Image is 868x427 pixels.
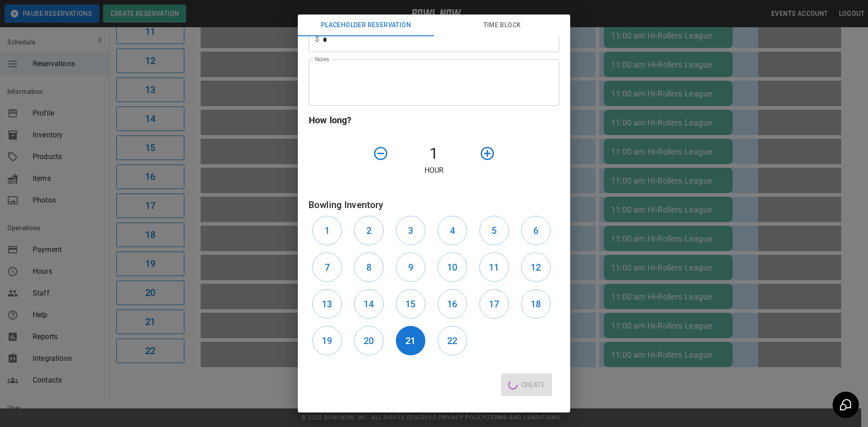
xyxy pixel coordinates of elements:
[354,326,384,355] button: 20
[438,252,467,282] button: 10
[354,289,384,319] button: 14
[521,216,551,245] button: 6
[521,289,551,319] button: 18
[521,252,551,282] button: 12
[298,15,434,36] button: Placeholder Reservation
[392,144,476,163] h4: 1
[312,216,342,245] button: 1
[479,216,509,245] button: 5
[312,326,342,355] button: 19
[533,223,538,238] h6: 6
[396,289,425,319] button: 15
[322,334,332,348] h6: 19
[312,252,342,282] button: 7
[408,260,413,275] h6: 9
[366,260,371,275] h6: 8
[322,297,332,311] h6: 13
[447,260,457,275] h6: 10
[405,334,415,348] h6: 21
[364,334,374,348] h6: 20
[447,297,457,311] h6: 16
[438,289,467,319] button: 16
[489,260,499,275] h6: 11
[309,198,559,212] h6: Bowling Inventory
[438,216,467,245] button: 4
[366,223,371,238] h6: 2
[396,252,425,282] button: 9
[315,34,319,45] p: $
[492,223,497,238] h6: 5
[531,260,541,275] h6: 12
[450,223,455,238] h6: 4
[354,252,384,282] button: 8
[325,260,330,275] h6: 7
[489,297,499,311] h6: 17
[405,297,415,311] h6: 15
[354,216,384,245] button: 2
[438,326,467,355] button: 22
[434,15,570,36] button: Time Block
[312,289,342,319] button: 13
[396,326,425,355] button: 21
[396,216,425,245] button: 3
[364,297,374,311] h6: 14
[447,334,457,348] h6: 22
[309,113,559,127] h6: How long?
[479,252,509,282] button: 11
[531,297,541,311] h6: 18
[408,223,413,238] h6: 3
[479,289,509,319] button: 17
[325,223,330,238] h6: 1
[309,165,559,176] p: Hour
